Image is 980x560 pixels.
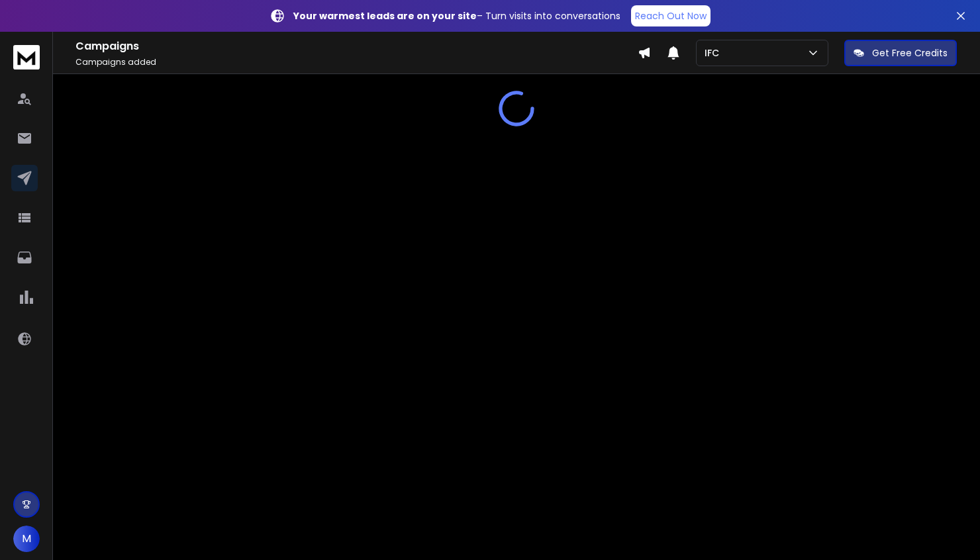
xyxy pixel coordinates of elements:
p: Reach Out Now [635,9,707,23]
p: Get Free Credits [872,46,948,60]
a: Reach Out Now [631,5,710,26]
button: M [13,526,40,552]
p: Campaigns added [75,57,638,68]
strong: Your warmest leads are on your site [293,9,477,23]
p: – Turn visits into conversations [293,9,620,23]
img: logo [13,45,40,70]
h1: Campaigns [75,38,638,54]
p: IFC [705,46,724,60]
button: Get Free Credits [844,40,957,66]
